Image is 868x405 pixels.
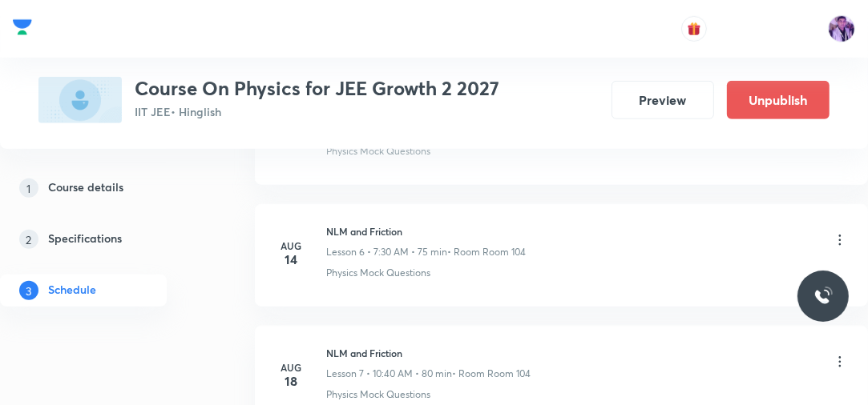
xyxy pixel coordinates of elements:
p: Physics Mock Questions [326,266,430,280]
h6: NLM and Friction [326,224,526,239]
button: Unpublish [727,81,830,119]
img: ttu [813,287,833,306]
h5: Course details [48,178,123,198]
img: A3F6D7B3-1BDF-4723-9D43-D82DABDFE17A_plus.png [38,77,122,123]
p: 2 [19,230,38,249]
h6: Aug [275,239,307,253]
p: • Room Room 104 [452,367,531,381]
h4: 14 [275,253,307,266]
h3: Course On Physics for JEE Growth 2 2027 [135,77,499,100]
h6: Aug [275,360,307,375]
img: preeti Tripathi [828,15,855,42]
p: Physics Mock Questions [326,387,430,402]
p: 1 [19,178,38,198]
a: Company Logo [13,15,32,43]
button: avatar [681,16,707,42]
p: • Room Room 104 [447,245,526,259]
p: 3 [19,281,38,300]
h4: 18 [275,375,307,387]
h5: Schedule [48,281,96,300]
img: Company Logo [13,15,32,39]
h6: NLM and Friction [326,346,531,360]
button: Preview [612,81,714,119]
p: Lesson 6 • 7:30 AM • 75 min [326,245,447,259]
p: Lesson 7 • 10:40 AM • 80 min [326,367,452,381]
p: Physics Mock Questions [326,144,430,158]
h5: Specifications [48,230,122,249]
img: avatar [687,22,701,36]
p: IIT JEE • Hinglish [135,103,499,120]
